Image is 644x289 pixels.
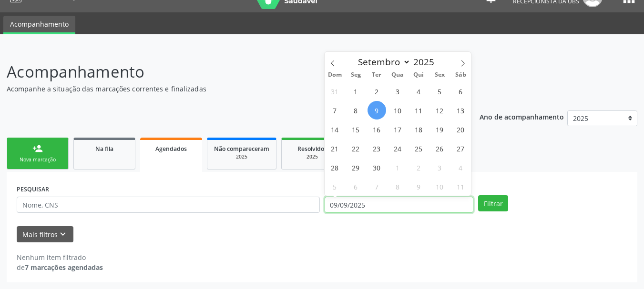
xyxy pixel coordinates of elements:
span: Setembro 25, 2025 [409,139,428,158]
span: Setembro 14, 2025 [326,120,344,139]
span: Não compareceram [214,145,269,153]
span: Agosto 31, 2025 [326,82,344,100]
div: Nova marcação [14,156,61,163]
span: Outubro 9, 2025 [409,177,428,196]
span: Sex [429,72,450,78]
span: Setembro 15, 2025 [347,120,365,139]
span: Setembro 12, 2025 [430,101,449,120]
span: Seg [345,72,366,78]
span: Ter [366,72,387,78]
div: 2025 [288,153,336,160]
span: Setembro 4, 2025 [409,82,428,100]
input: Year [410,56,442,68]
p: Ano de acompanhamento [480,110,564,122]
span: Agendados [155,145,187,153]
a: Acompanhamento [3,16,75,34]
span: Setembro 29, 2025 [347,158,365,177]
span: Setembro 16, 2025 [368,120,386,139]
span: Qui [408,72,429,78]
span: Outubro 2, 2025 [409,158,428,177]
span: Dom [325,72,346,78]
span: Setembro 28, 2025 [326,158,344,177]
label: PESQUISAR [17,182,49,197]
span: Setembro 2, 2025 [368,82,386,100]
button: Filtrar [478,195,508,211]
span: Setembro 27, 2025 [451,139,470,158]
div: person_add [32,143,43,154]
div: de [17,262,103,272]
i: keyboard_arrow_down [58,229,68,239]
span: Setembro 22, 2025 [347,139,365,158]
span: Outubro 11, 2025 [451,177,470,196]
span: Setembro 5, 2025 [430,82,449,100]
span: Setembro 18, 2025 [409,120,428,139]
strong: 7 marcações agendadas [25,263,103,272]
span: Setembro 19, 2025 [430,120,449,139]
span: Setembro 9, 2025 [368,101,386,120]
input: Selecione um intervalo [325,197,474,213]
span: Outubro 1, 2025 [388,158,407,177]
div: 2025 [214,153,269,160]
span: Setembro 30, 2025 [368,158,386,177]
span: Sáb [450,72,471,78]
span: Setembro 3, 2025 [388,82,407,100]
div: Nenhum item filtrado [17,252,103,262]
span: Outubro 10, 2025 [430,177,449,196]
span: Outubro 8, 2025 [388,177,407,196]
span: Setembro 23, 2025 [368,139,386,158]
span: Outubro 6, 2025 [347,177,365,196]
span: Setembro 20, 2025 [451,120,470,139]
span: Setembro 1, 2025 [347,82,365,100]
span: Outubro 5, 2025 [326,177,344,196]
span: Resolvidos [297,145,327,153]
span: Setembro 6, 2025 [451,82,470,100]
span: Setembro 7, 2025 [326,101,344,120]
select: Month [354,55,411,69]
p: Acompanhamento [7,60,448,84]
span: Outubro 4, 2025 [451,158,470,177]
span: Setembro 21, 2025 [326,139,344,158]
button: Mais filtroskeyboard_arrow_down [17,226,73,243]
span: Na fila [95,145,113,153]
span: Setembro 17, 2025 [388,120,407,139]
span: Outubro 7, 2025 [368,177,386,196]
span: Qua [387,72,408,78]
span: Setembro 24, 2025 [388,139,407,158]
span: Setembro 11, 2025 [409,101,428,120]
span: Setembro 10, 2025 [388,101,407,120]
span: Setembro 26, 2025 [430,139,449,158]
p: Acompanhe a situação das marcações correntes e finalizadas [7,84,448,94]
span: Setembro 13, 2025 [451,101,470,120]
span: Setembro 8, 2025 [347,101,365,120]
input: Nome, CNS [17,197,320,213]
span: Outubro 3, 2025 [430,158,449,177]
